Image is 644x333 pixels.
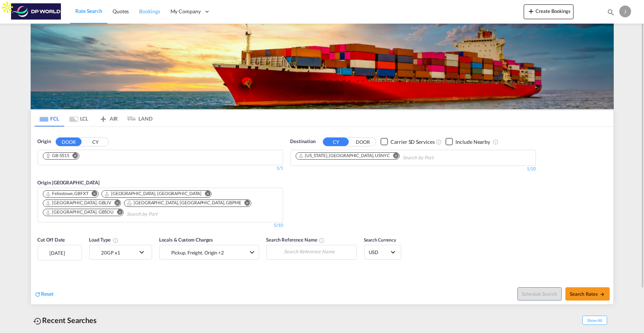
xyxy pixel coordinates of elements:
button: CY [323,138,349,146]
md-icon: icon-refresh [35,291,41,298]
div: 1/10 [290,166,536,172]
div: [DATE] [50,250,65,256]
div: Press delete to remove this chip. [127,200,243,206]
div: 20GP x1 [101,247,120,258]
md-chips-wrap: Chips container. Use arrow keys to select chips. [42,188,279,220]
span: Show All [582,316,607,325]
div: GB-SS15 [45,153,69,159]
md-icon: Unchecked: Ignores neighbouring ports when fetching rates.Checked : Includes neighbouring ports w... [493,139,499,145]
div: Recent Searches [31,312,100,329]
div: Press delete to remove this chip. [45,153,71,159]
md-checkbox: Checkbox No Ink [445,138,490,146]
md-icon: icon-arrow-right [600,292,605,297]
button: Remove [388,153,399,160]
input: Search Reference Name [280,246,357,257]
button: Remove [110,200,121,207]
md-icon: Your search will be saved by the below given name [319,237,325,243]
input: Search by Port [127,208,197,220]
div: Press delete to remove this chip. [298,153,391,159]
md-icon: icon-chevron-down [137,248,150,257]
button: Remove [87,191,98,198]
button: Remove [200,191,211,198]
button: Remove [112,209,123,216]
img: LCL+%26+FCL+BACKGROUND.png [31,24,614,109]
input: Chips input. [403,152,473,164]
span: Origin [38,138,51,145]
div: Felixstowe, GBFXT [45,191,89,197]
span: Reset [41,291,54,297]
md-tab-item: FCL [35,110,64,126]
md-pagination-wrapper: Use the left and right arrow keys to navigate between tabs [35,110,153,126]
div: icon-refreshReset [35,290,54,298]
div: Portsmouth, HAM, GBPME [127,200,241,206]
span: Origin [GEOGRAPHIC_DATA] [38,180,100,185]
md-icon: icon-airplane [99,114,108,120]
div: 5/10 [274,222,283,229]
div: 1/1 [38,165,283,171]
div: Pickup Freight Origin Destination Factory Stuffingicon-chevron-down [159,245,259,260]
md-chips-wrap: Chips container. Use arrow keys to select chips. [42,150,85,163]
md-tab-item: LAND [123,110,153,126]
button: DOOR [350,138,376,146]
div: Press delete to remove this chip. [104,191,203,197]
md-checkbox: Checkbox No Ink [380,138,434,146]
div: Carrier SD Services [390,138,434,146]
div: London Gateway Port, GBLGP [104,191,202,197]
span: USD [369,249,390,256]
md-chips-wrap: Chips container. Use arrow keys to select chips. [295,150,476,164]
div: Press delete to remove this chip. [45,200,113,206]
span: Load Type [89,237,118,243]
button: DOOR [56,138,82,146]
md-datepicker: Select [38,259,43,269]
span: Cut Off Date [38,237,65,243]
md-tab-item: LCL [64,110,94,126]
md-icon: icon-chevron-down [248,248,257,257]
span: Search Rates [570,291,605,297]
div: Liverpool, GBLIV [45,200,111,206]
span: Destination [290,138,316,145]
div: Pickup Freight Origin Destination Factory Stuffing [172,247,224,258]
md-select: Select Currency: $ USDUnited States Dollar [368,247,397,257]
md-icon: icon-backup-restore [34,317,42,326]
button: Remove [240,200,251,207]
div: New York, NY, USNYC [298,153,390,159]
span: Search Reference Name [266,237,325,243]
button: Remove [68,153,79,160]
div: Press delete to remove this chip. [45,209,116,215]
div: Include Nearby [455,138,490,146]
md-tab-item: AIR [94,110,123,126]
span: Search Currency [364,237,396,243]
button: Search Ratesicon-arrow-right [565,287,610,301]
span: Locals & Custom Charges [159,237,213,243]
button: CY [83,138,109,146]
md-icon: icon-information-outline [113,237,118,243]
md-icon: Unchecked: Search for CY (Container Yard) services for all selected carriers.Checked : Search for... [436,139,442,145]
div: OriginDOOR CY Chips container. Use arrow keys to select chips.1/1Origin [GEOGRAPHIC_DATA] Chips c... [31,127,613,304]
button: Note: By default Schedule search will only considerorigin ports, destination ports and cut off da... [517,287,562,301]
div: 20GP x1icon-chevron-down [89,245,152,260]
div: Press delete to remove this chip. [45,191,90,197]
div: Southampton, GBSOU [45,209,114,215]
div: [DATE] [38,245,82,260]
